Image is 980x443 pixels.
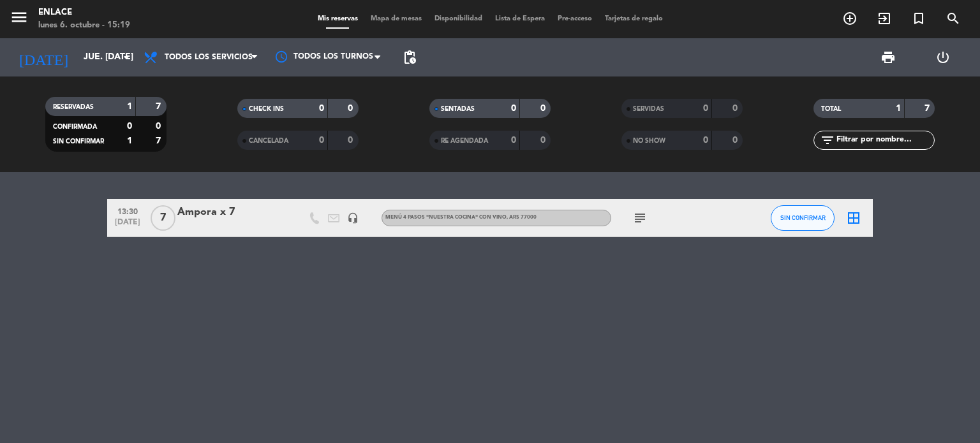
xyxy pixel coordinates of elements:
span: 7 [151,205,175,231]
strong: 1 [127,102,132,111]
span: NO SHOW [633,138,665,144]
span: CANCELADA [249,138,288,144]
div: LOG OUT [916,38,970,76]
span: Mis reservas [311,15,364,22]
strong: 7 [924,104,932,113]
strong: 7 [156,136,163,145]
span: RE AGENDADA [441,138,488,144]
strong: 0 [540,136,548,145]
i: border_all [846,210,861,226]
span: Todos los servicios [165,53,253,62]
span: Pre-acceso [551,15,598,22]
strong: 1 [127,136,132,145]
span: , ARS 77000 [507,215,537,220]
div: Ampora x 7 [177,204,286,221]
strong: 1 [896,104,901,113]
span: Disponibilidad [428,15,489,22]
strong: 0 [319,104,324,113]
strong: 0 [319,136,324,145]
strong: 0 [156,122,163,131]
button: menu [10,8,29,31]
strong: 0 [511,136,516,145]
strong: 0 [511,104,516,113]
span: CONFIRMADA [53,124,97,130]
strong: 0 [732,104,740,113]
span: SENTADAS [441,106,475,112]
span: Lista de Espera [489,15,551,22]
span: SIN CONFIRMAR [780,214,826,221]
i: headset_mic [347,212,359,224]
i: menu [10,8,29,27]
i: power_settings_new [935,50,951,65]
span: SERVIDAS [633,106,664,112]
button: SIN CONFIRMAR [771,205,835,231]
strong: 0 [703,104,708,113]
span: [DATE] [112,218,144,233]
i: add_circle_outline [842,11,857,26]
span: Menú 4 pasos "NUESTRA COCINA" con vino [385,215,537,220]
span: CHECK INS [249,106,284,112]
i: [DATE] [10,43,77,71]
strong: 0 [732,136,740,145]
div: Enlace [38,6,130,19]
span: TOTAL [821,106,841,112]
strong: 0 [127,122,132,131]
input: Filtrar por nombre... [835,133,934,147]
i: arrow_drop_down [119,50,134,65]
strong: 0 [703,136,708,145]
strong: 0 [348,104,355,113]
strong: 0 [540,104,548,113]
i: turned_in_not [911,11,926,26]
span: Tarjetas de regalo [598,15,669,22]
span: Mapa de mesas [364,15,428,22]
i: exit_to_app [877,11,892,26]
span: pending_actions [402,50,417,65]
i: subject [632,210,648,226]
span: RESERVADAS [53,104,94,110]
i: filter_list [820,133,835,148]
span: print [880,50,896,65]
strong: 7 [156,102,163,111]
strong: 0 [348,136,355,145]
i: search [946,11,961,26]
span: SIN CONFIRMAR [53,138,104,145]
span: 13:30 [112,203,144,218]
div: lunes 6. octubre - 15:19 [38,19,130,32]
